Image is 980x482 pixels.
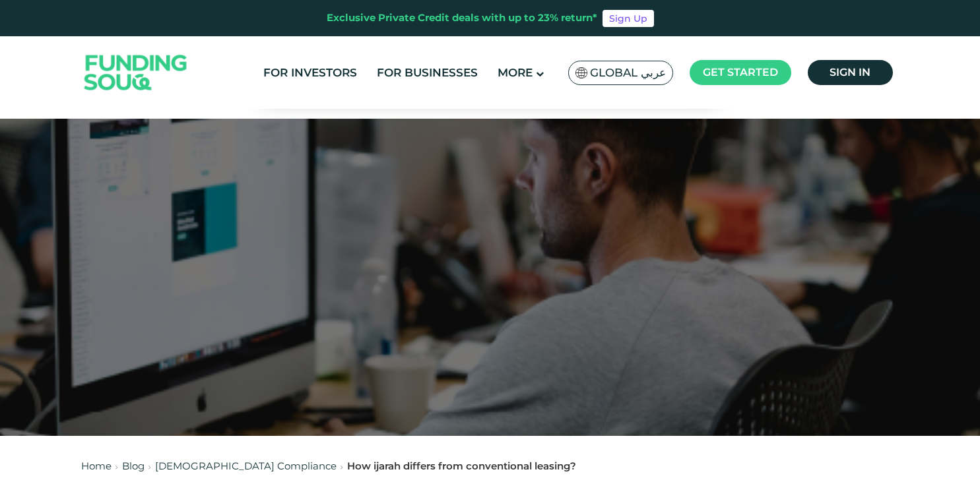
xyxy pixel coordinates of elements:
[71,40,201,106] img: Logo
[590,65,666,80] span: Global عربي
[830,66,870,78] span: Sign in
[327,11,597,26] div: Exclusive Private Credit deals with up to 23% return*
[81,460,112,472] a: Home
[155,460,337,472] a: [DEMOGRAPHIC_DATA] Compliance
[374,62,481,84] a: For Businesses
[498,66,533,79] span: More
[703,66,778,78] span: Get started
[260,62,360,84] a: For Investors
[122,460,145,472] a: Blog
[575,67,587,78] img: SA Flag
[603,10,654,27] a: Sign Up
[347,459,576,474] div: How ijarah differs from conventional leasing?
[808,60,893,85] a: Sign in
